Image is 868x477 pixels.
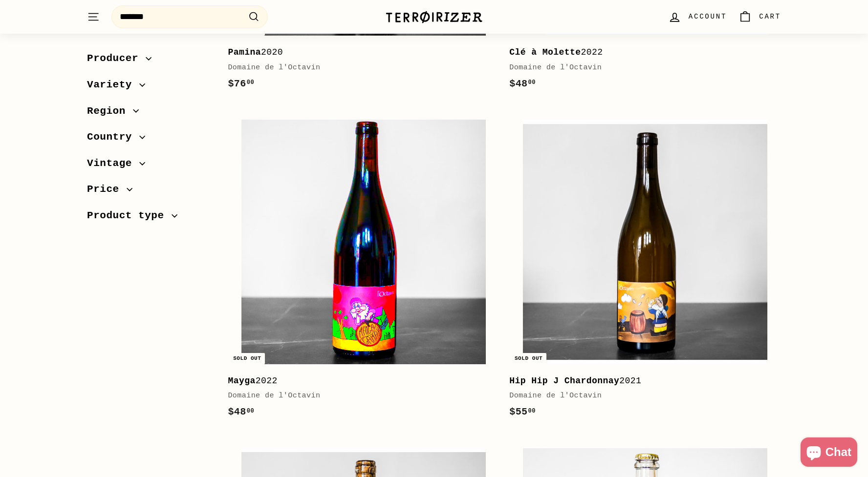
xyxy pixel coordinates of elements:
button: Producer [87,48,212,74]
span: Account [689,11,727,22]
a: Account [662,2,733,31]
span: Country [87,129,139,145]
div: 2020 [228,45,490,60]
button: Variety [87,74,212,101]
button: Price [87,179,212,205]
span: Product type [87,207,172,224]
div: 2022 [228,374,490,388]
sup: 00 [247,408,254,415]
span: Vintage [87,155,139,171]
button: Country [87,126,212,153]
button: Vintage [87,152,212,179]
b: Clé à Molette [509,47,581,57]
a: Cart [733,2,787,31]
span: Variety [87,77,139,93]
inbox-online-store-chat: Shopify online store chat [798,437,860,469]
span: $55 [509,406,536,417]
a: Sold out Mayga2022Domaine de l'Octavin [228,106,499,430]
b: Mayga [228,376,255,386]
span: Region [87,103,133,119]
span: Producer [87,50,146,67]
div: Sold out [511,353,546,364]
button: Product type [87,205,212,231]
sup: 00 [528,408,536,415]
div: Domaine de l'Octavin [228,62,490,74]
b: Pamina [228,47,261,57]
div: Domaine de l'Octavin [228,390,490,402]
sup: 00 [528,79,536,86]
div: 2021 [509,374,771,388]
b: Hip Hip J Chardonnay [509,376,619,386]
span: Price [87,181,127,198]
button: Region [87,100,212,126]
span: Cart [759,11,781,22]
span: $76 [228,78,254,89]
div: Domaine de l'Octavin [509,390,771,402]
div: 2022 [509,45,771,60]
span: $48 [228,406,254,417]
div: Sold out [229,353,265,364]
a: Sold out Hip Hip J Chardonnay2021Domaine de l'Octavin [509,106,781,430]
sup: 00 [247,79,254,86]
div: Domaine de l'Octavin [509,62,771,74]
span: $48 [509,78,536,89]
